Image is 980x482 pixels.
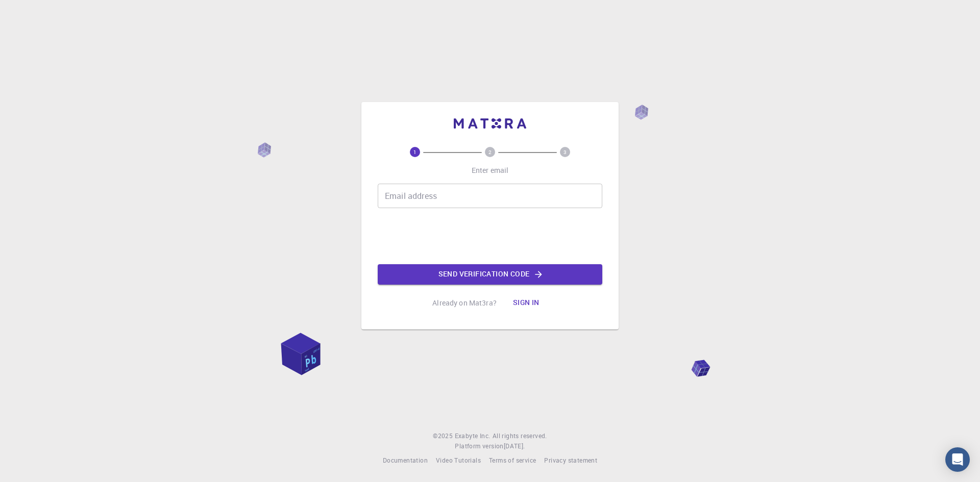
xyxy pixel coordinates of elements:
[544,455,597,466] a: Privacy statement
[432,298,497,308] p: Already on Mat3ra?
[383,455,428,466] a: Documentation
[455,431,491,441] a: Exabyte Inc.
[493,431,547,441] span: All rights reserved.
[489,455,536,466] a: Terms of service
[455,441,503,451] span: Platform version
[504,442,525,450] span: [DATE] .
[488,148,492,156] text: 2
[505,293,548,313] button: Sign in
[472,165,509,175] p: Enter email
[412,216,568,256] iframe: reCAPTCHA
[504,441,525,451] a: [DATE].
[945,447,970,472] div: Open Intercom Messenger
[544,456,597,464] span: Privacy statement
[563,148,567,156] text: 3
[436,455,481,466] a: Video Tutorials
[383,456,428,464] span: Documentation
[413,148,416,156] text: 1
[433,431,454,441] span: © 2025
[378,264,602,285] button: Send verification code
[436,456,481,464] span: Video Tutorials
[455,432,491,440] span: Exabyte Inc.
[489,456,536,464] span: Terms of service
